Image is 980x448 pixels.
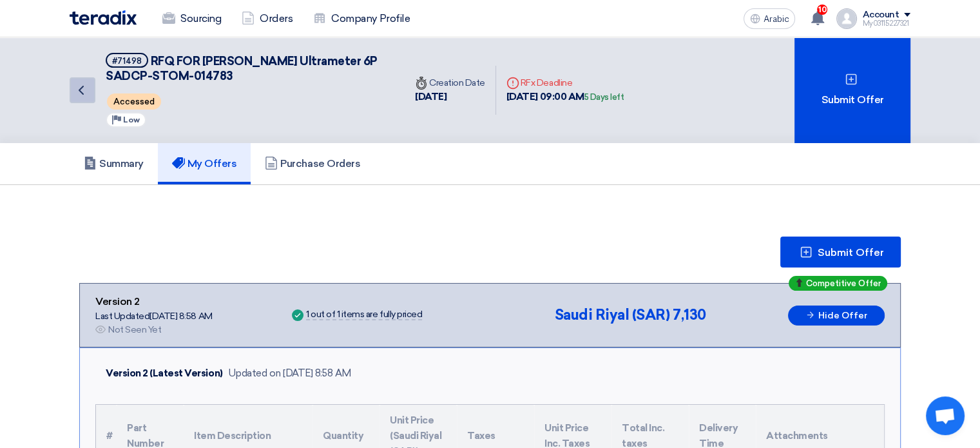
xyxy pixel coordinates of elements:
a: Summary [70,143,158,184]
a: Orders [231,5,303,33]
font: Accessed [113,97,155,107]
a: My Offers [158,143,251,184]
font: Last Updated [95,311,149,322]
font: Version 2 (Latest Version) [106,367,223,379]
font: #71498 [112,56,142,66]
a: Sourcing [152,5,231,33]
font: Taxes [467,430,495,442]
font: Creation Date [429,77,485,88]
font: Low [123,115,140,124]
font: Updated on [DATE] 8:58 AM [228,367,351,379]
font: Orders [260,12,293,24]
font: Not Seen Yet [108,324,161,335]
font: 10 [818,5,827,14]
font: RFQ FOR [PERSON_NAME] Ultrameter 6P SADCP-STOM-014783 [106,54,378,83]
button: Hide Offer [788,306,885,326]
font: My Offers [187,157,237,170]
font: Hide Offer [818,310,867,321]
font: # [106,430,113,442]
font: Attachments [766,430,828,442]
font: Quantity [323,430,363,442]
img: profile_test.png [836,8,857,29]
font: Sourcing [180,12,221,24]
font: 1 out of 1 items are fully priced [306,309,422,320]
font: [DATE] [415,91,447,102]
button: Submit Offer [780,237,901,268]
font: Summary [99,157,144,170]
img: Teradix logo [70,10,137,25]
button: Arabic [744,8,795,29]
font: Company Profile [331,12,410,24]
font: My03115227321 [862,19,908,28]
a: Purchase Orders [251,143,374,184]
font: [DATE] 09:00 AM [506,91,584,102]
font: [DATE] 8:58 AM [149,311,212,322]
font: 7,130 [673,306,706,324]
div: Open chat [926,396,965,435]
font: Account [862,9,899,20]
font: Item Description [194,430,271,442]
h5: RFQ FOR Myron Ultrameter 6P SADCP-STOM-014783 [106,53,389,84]
font: Arabic [763,14,789,24]
font: 5 Days left [584,92,624,102]
font: Competitive Offer [806,278,881,288]
font: Submit Offer [818,246,884,258]
font: Version 2 [95,295,140,307]
font: Saudi Riyal (SAR) [555,306,670,324]
font: Submit Offer [821,93,883,106]
font: Purchase Orders [280,157,360,170]
font: RFx Deadline [521,77,572,88]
